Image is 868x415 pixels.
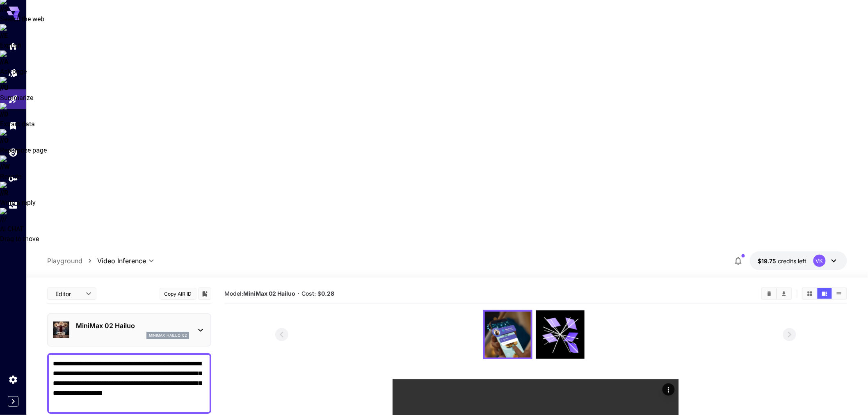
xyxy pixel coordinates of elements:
[758,258,778,265] span: $19.75
[832,288,846,299] button: Show media in list view
[8,374,18,385] div: Settings
[224,290,295,297] span: Model:
[662,383,675,396] div: Actions
[76,321,189,331] p: MiniMax 02 Hailuo
[761,287,792,300] div: Clear AllDownload All
[818,288,832,299] button: Show media in video view
[149,333,187,338] p: minimax_hailuo_02
[243,290,295,297] b: MiniMax 02 Hailuo
[53,317,206,342] div: MiniMax 02 Hailuominimax_hailuo_02
[160,288,196,300] button: Copy AIR ID
[321,290,334,297] b: 0.28
[758,257,807,265] div: $19.7456
[750,251,847,270] button: $19.7456VK
[47,256,97,266] nav: breadcrumb
[97,256,146,266] span: Video Inference
[762,288,777,299] button: Clear All
[302,290,334,297] span: Cost: $
[813,255,826,267] div: VK
[8,396,18,407] button: Expand sidebar
[802,287,847,300] div: Show media in grid viewShow media in video viewShow media in list view
[55,290,81,298] span: Editor
[297,289,299,299] p: ·
[777,288,791,299] button: Download All
[47,256,82,266] a: Playground
[803,288,817,299] button: Show media in grid view
[485,312,531,358] img: 2Con4YAAAAGSURBVAMAzFvG0PFjWZ0AAAAASUVORK5CYII=
[201,289,208,299] button: Add to library
[778,258,807,265] span: credits left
